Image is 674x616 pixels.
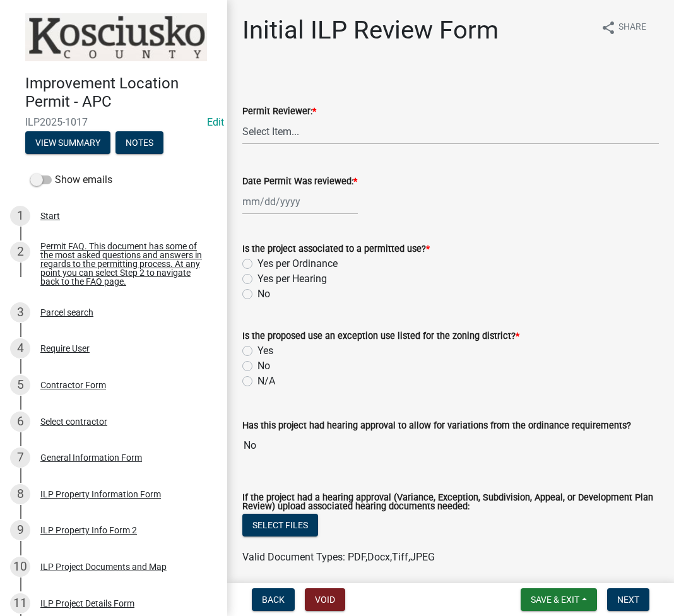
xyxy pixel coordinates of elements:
[242,551,435,563] span: Valid Document Types: PDF,Docx,Tiff,JPEG
[30,172,112,187] label: Show emails
[10,338,30,358] div: 4
[40,417,107,426] div: Select contractor
[242,189,358,215] input: mm/dd/yyyy
[115,138,163,148] wm-modal-confirm: Notes
[40,599,134,608] div: ILP Project Details Form
[207,116,224,128] wm-modal-confirm: Edit Application Number
[10,375,30,395] div: 5
[10,593,30,613] div: 11
[25,138,110,148] wm-modal-confirm: Summary
[257,374,275,389] label: N/A
[257,343,273,358] label: Yes
[257,287,270,302] label: No
[10,520,30,540] div: 9
[607,588,649,611] button: Next
[40,211,60,220] div: Start
[40,242,207,286] div: Permit FAQ. This document has some of the most asked questions and answers in regards to the perm...
[40,562,167,571] div: ILP Project Documents and Map
[40,344,90,353] div: Require User
[25,13,207,61] img: Kosciusko County, Indiana
[521,588,597,611] button: Save & Exit
[617,595,639,605] span: Next
[25,74,217,111] h4: Improvement Location Permit - APC
[242,514,318,536] button: Select files
[10,447,30,468] div: 7
[10,412,30,432] div: 6
[207,116,224,128] a: Edit
[242,15,499,45] h1: Initial ILP Review Form
[242,332,519,341] label: Is the proposed use an exception use listed for the zoning district?
[242,177,357,186] label: Date Permit Was reviewed:
[531,595,579,605] span: Save & Exit
[618,20,646,35] span: Share
[242,245,430,254] label: Is the project associated to a permitted use?
[40,453,142,462] div: General Information Form
[252,588,295,611] button: Back
[257,358,270,374] label: No
[40,381,106,389] div: Contractor Form
[591,15,656,40] button: shareShare
[115,131,163,154] button: Notes
[10,557,30,577] div: 10
[10,302,30,323] div: 3
[25,131,110,154] button: View Summary
[242,107,316,116] label: Permit Reviewer:
[257,271,327,287] label: Yes per Hearing
[40,308,93,317] div: Parcel search
[242,422,631,430] label: Has this project had hearing approval to allow for variations from the ordinance requirements?
[10,242,30,262] div: 2
[262,595,285,605] span: Back
[601,20,616,35] i: share
[257,256,338,271] label: Yes per Ordinance
[10,206,30,226] div: 1
[25,116,202,128] span: ILP2025-1017
[40,526,137,535] div: ILP Property Info Form 2
[242,494,659,512] label: If the project had a hearing approval (Variance, Exception, Subdivision, Appeal, or Development P...
[40,490,161,499] div: ILP Property Information Form
[305,588,345,611] button: Void
[10,484,30,504] div: 8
